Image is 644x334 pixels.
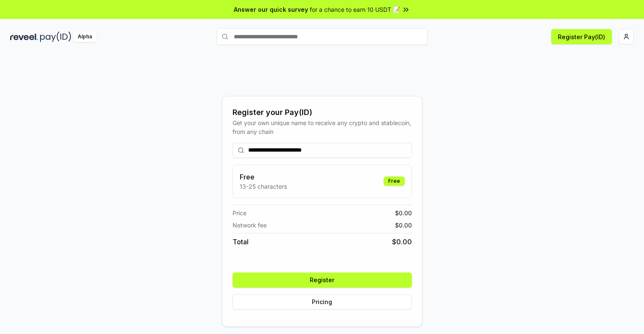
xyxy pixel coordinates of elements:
[384,176,405,186] div: Free
[233,208,246,217] span: Price
[233,221,267,230] span: Network fee
[233,107,412,118] div: Register your Pay(ID)
[395,208,412,217] span: $ 0.00
[40,32,71,42] img: pay_id
[234,5,308,14] span: Answer our quick survey
[233,118,412,136] div: Get your own unique name to receive any crypto and stablecoin, from any chain
[392,237,412,247] span: $ 0.00
[310,5,400,14] span: for a chance to earn 10 USDT 📝
[240,172,287,182] h3: Free
[233,237,249,247] span: Total
[73,32,97,42] div: Alpha
[240,182,287,191] p: 13-25 characters
[233,294,412,310] button: Pricing
[10,32,38,42] img: reveel_dark
[551,29,612,44] button: Register Pay(ID)
[395,221,412,230] span: $ 0.00
[233,273,412,288] button: Register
